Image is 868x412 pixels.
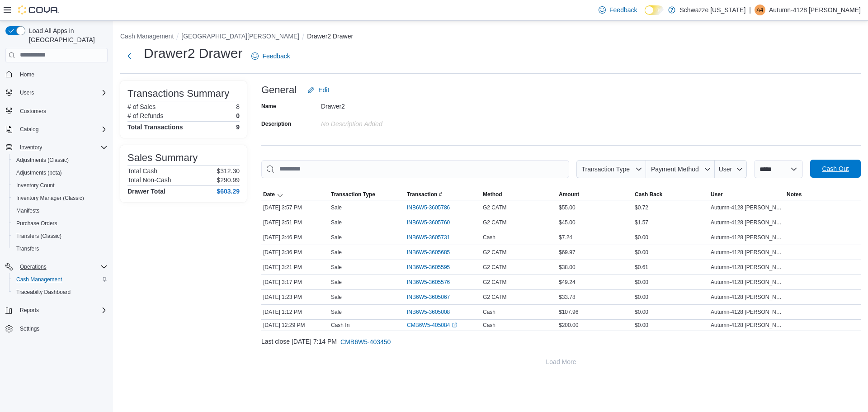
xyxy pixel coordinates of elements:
span: Adjustments (beta) [13,167,108,178]
button: Traceabilty Dashboard [9,286,111,298]
h4: Total Transactions [127,123,183,131]
span: INB6W5-3605008 [407,308,450,316]
p: Sale [331,279,342,286]
span: Traceabilty Dashboard [13,287,108,298]
div: No Description added [321,117,442,128]
h6: # of Sales [127,103,156,110]
span: Transaction # [407,191,442,198]
span: Reports [20,307,39,314]
span: Method [483,191,502,198]
h3: General [261,85,297,95]
span: G2 CATM [483,294,506,301]
span: Adjustments (Classic) [16,156,69,164]
p: 0 [236,112,240,119]
span: Inventory [20,144,42,151]
button: INB6W5-3605685 [407,247,459,258]
a: Transfers (Classic) [13,231,65,242]
span: Inventory [16,142,108,153]
div: $1.57 [633,217,709,228]
span: $200.00 [559,322,578,329]
a: Manifests [13,205,43,216]
h6: # of Refunds [127,112,163,119]
button: User [715,160,747,178]
h4: Drawer Total [127,188,165,195]
span: INB6W5-3605067 [407,294,450,301]
span: Cash Out [822,164,849,173]
span: Adjustments (Classic) [13,155,108,166]
p: 8 [236,103,240,110]
svg: External link [452,322,457,328]
span: Catalog [20,126,38,133]
span: User [711,191,723,198]
a: Inventory Manager (Classic) [13,193,88,204]
span: INB6W5-3605786 [407,204,450,211]
span: Settings [20,325,39,332]
button: Settings [2,322,111,335]
button: Operations [2,260,111,273]
button: Customers [2,104,111,118]
span: $55.00 [559,204,576,211]
span: Traceabilty Dashboard [16,289,71,296]
input: Dark Mode [645,5,664,15]
div: $0.00 [633,277,709,288]
span: $7.24 [559,234,572,241]
span: Load More [546,357,576,366]
button: Reports [2,304,111,317]
h4: $603.29 [217,188,240,195]
button: Inventory Manager (Classic) [9,192,111,204]
span: G2 CATM [483,264,506,271]
span: Operations [16,261,108,272]
button: Users [16,87,38,98]
button: INB6W5-3605760 [407,217,459,228]
span: Transfers (Classic) [13,231,108,242]
button: Cash Management [120,33,174,40]
div: [DATE] 1:23 PM [261,292,329,303]
span: Cash [483,234,495,241]
span: Reports [16,305,108,316]
span: Manifests [13,205,108,216]
div: $0.72 [633,202,709,213]
button: Cash Management [9,273,111,286]
span: Feedback [609,5,637,14]
div: Last close [DATE] 7:14 PM [261,333,861,351]
p: Cash In [331,322,349,329]
p: Autumn-4128 [PERSON_NAME] [769,5,861,15]
label: Description [261,120,291,128]
span: G2 CATM [483,249,506,256]
button: INB6W5-3605008 [407,307,459,317]
div: Autumn-4128 Mares [755,5,765,15]
span: Inventory Manager (Classic) [16,194,84,202]
span: Transfers (Classic) [16,232,61,240]
button: Notes [785,189,861,200]
span: Autumn-4128 [PERSON_NAME] [711,264,783,271]
button: Adjustments (Classic) [9,154,111,166]
a: Feedback [595,1,641,19]
button: INB6W5-3605595 [407,262,459,273]
span: A4 [757,5,764,15]
button: [GEOGRAPHIC_DATA][PERSON_NAME] [181,33,299,40]
span: Autumn-4128 [PERSON_NAME] [711,249,783,256]
a: CMB6W5-405084External link [407,322,457,329]
span: Operations [20,263,47,270]
div: [DATE] 3:21 PM [261,262,329,273]
button: Edit [304,81,333,99]
button: Purchase Orders [9,217,111,230]
a: Transfers [13,243,42,254]
span: Autumn-4128 [PERSON_NAME] [711,308,783,316]
span: Autumn-4128 [PERSON_NAME] [711,279,783,286]
button: User [709,189,785,200]
a: Home [16,69,38,80]
span: Amount [559,191,579,198]
button: Operations [16,261,50,272]
div: $0.61 [633,262,709,273]
button: Home [2,68,111,81]
button: INB6W5-3605786 [407,202,459,213]
span: $107.96 [559,308,578,316]
span: Date [263,191,275,198]
span: Cash [483,308,495,316]
p: Sale [331,249,342,256]
button: Date [261,189,329,200]
p: Sale [331,308,342,316]
button: Transaction Type [576,160,646,178]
